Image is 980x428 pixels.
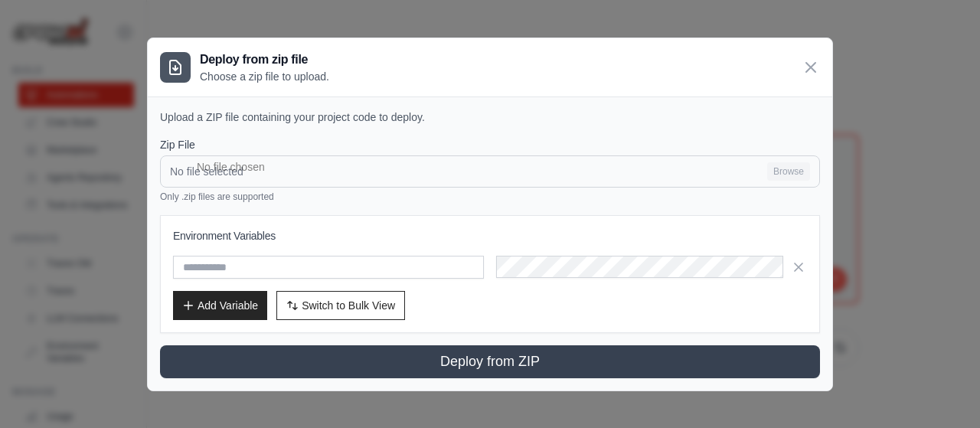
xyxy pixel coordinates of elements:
[200,51,329,69] h3: Deploy from zip file
[160,191,820,203] p: Only .zip files are supported
[160,345,820,378] button: Deploy from ZIP
[160,155,820,188] input: No file selected Browse
[302,298,395,313] span: Switch to Bulk View
[200,69,329,84] p: Choose a zip file to upload.
[276,291,405,320] button: Switch to Bulk View
[160,137,820,152] label: Zip File
[173,228,807,243] h3: Environment Variables
[160,109,820,125] p: Upload a ZIP file containing your project code to deploy.
[173,291,267,320] button: Add Variable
